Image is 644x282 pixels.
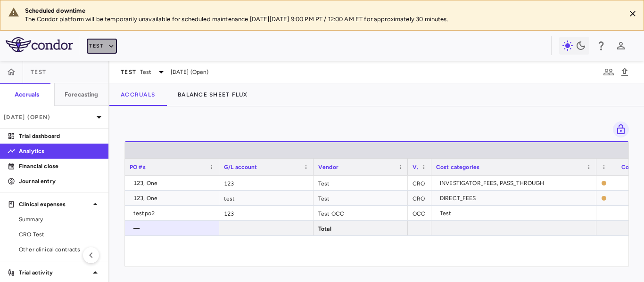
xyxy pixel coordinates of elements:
p: Trial dashboard [19,132,101,140]
div: DIRECT_FEES [440,191,592,206]
p: Trial activity [19,268,90,277]
img: logo-full-SnFGN8VE.png [6,37,73,52]
span: CRO Test [19,230,101,239]
span: Vendor [318,164,339,170]
div: — [133,221,215,236]
div: 123 [219,176,314,190]
div: 123, One [133,191,215,206]
span: Test [121,68,136,76]
div: testpo2 [133,206,215,221]
button: Close [626,7,640,21]
span: Lock grid [609,121,629,137]
h6: Forecasting [65,90,99,99]
button: Balance Sheet Flux [166,83,259,106]
button: Test [87,39,117,54]
div: test [219,191,314,205]
span: Summary [19,215,101,224]
div: Test [314,176,408,190]
div: 123 [219,206,314,220]
span: Other clinical contracts [19,245,101,254]
p: [DATE] (Open) [4,113,93,121]
div: Test [314,191,408,205]
div: CRO [408,176,431,190]
div: Test OCC [314,206,408,220]
span: [DATE] (Open) [171,68,209,76]
div: OCC [408,206,431,220]
div: Scheduled downtime [25,7,618,15]
span: PO #s [130,164,146,170]
div: INVESTIGATOR_FEES, PASS_THROUGH [440,176,592,191]
p: Analytics [19,147,101,155]
p: Journal entry [19,177,101,185]
span: Test [140,68,152,76]
button: Accruals [109,83,166,106]
div: Test [440,206,592,221]
span: Cost categories [436,164,479,170]
div: 123, One [133,176,215,191]
p: The Condor platform will be temporarily unavailable for scheduled maintenance [DATE][DATE] 9:00 P... [25,15,618,24]
div: Total [314,221,408,235]
h6: Accruals [15,90,39,99]
span: Test [31,68,46,76]
p: Clinical expenses [19,200,90,209]
span: G/L account [224,164,257,170]
span: Vendor type [413,164,418,170]
div: CRO [408,191,431,205]
p: Financial close [19,162,101,170]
